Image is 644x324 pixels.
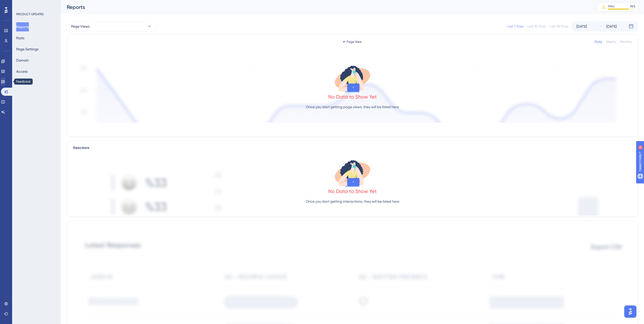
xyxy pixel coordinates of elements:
div: [DATE] [576,23,587,29]
div: Reactions [73,145,632,151]
button: Posts [16,33,24,43]
div: Last 90 Days [550,24,568,28]
button: Access [16,67,28,76]
span: Need Help? [12,1,32,7]
div: Last 30 Days [528,24,546,28]
button: Page Settings [16,45,38,54]
div: 76 % [630,4,635,8]
div: No Data to Show Yet [328,188,377,195]
div: Weekly [606,40,616,44]
span: Page Views [71,23,90,29]
div: Monthly [620,40,632,44]
div: [DATE] [606,23,617,29]
p: Once you start getting page views, they will be listed here [306,104,399,110]
p: Once you start getting interactions, they will be listed here [306,198,399,204]
div: 4 [35,3,37,7]
button: Reports [16,22,29,31]
div: Last 7 Days [507,24,524,28]
div: Daily [595,40,602,44]
div: Reports [67,4,585,11]
div: Page View [343,40,362,44]
button: Page Views [67,21,156,31]
button: Domain [16,56,29,65]
div: MAU [608,4,615,8]
iframe: UserGuiding AI Assistant Launcher [623,304,638,319]
div: No Data to Show Yet [328,93,377,100]
div: PRODUCT UPDATES [16,12,44,16]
